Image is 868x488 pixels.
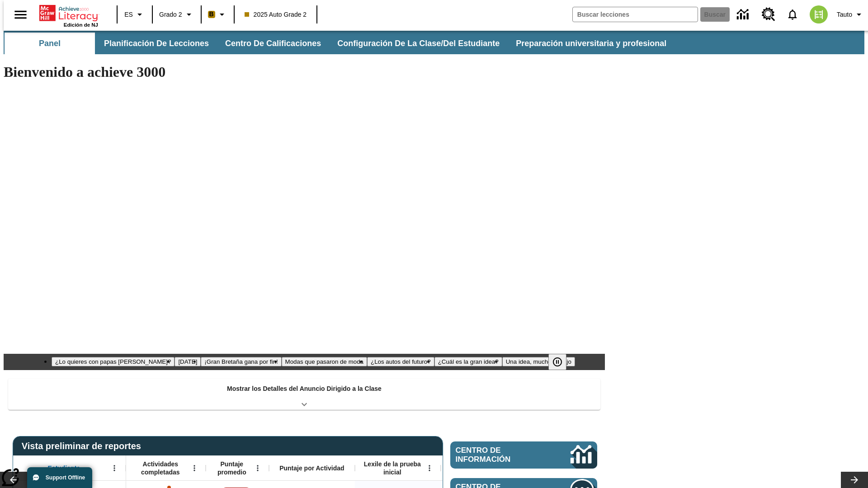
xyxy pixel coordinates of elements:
[282,357,367,366] button: Diapositiva 4 Modas que pasaron de moda
[251,461,264,475] button: Abrir menú
[39,3,98,28] div: Portada
[4,64,605,80] h1: Bienvenido a achieve 3000
[279,464,344,472] span: Puntaje por Actividad
[367,357,434,366] button: Diapositiva 5 ¿Los autos del futuro?
[434,357,502,366] button: Diapositiva 6 ¿Cuál es la gran idea?
[97,33,216,54] button: Planificación de lecciones
[124,10,133,19] span: ES
[502,357,575,366] button: Diapositiva 7 Una idea, mucho trabajo
[7,1,34,28] button: Abrir el menú lateral
[731,2,756,27] a: Centro de información
[781,3,804,26] a: Notificaciones
[450,441,597,469] a: Centro de información
[4,7,132,15] body: Máximo 600 caracteres Presiona Escape para desactivar la barra de herramientas Presiona Alt + F10...
[131,460,190,476] span: Actividades completadas
[330,33,507,54] button: Configuración de la clase/del estudiante
[52,357,175,366] button: Diapositiva 1 ¿Lo quieres con papas fritas?
[227,384,382,394] p: Mostrar los Detalles del Anuncio Dirigido a la Clase
[573,7,698,22] input: Buscar campo
[39,4,98,22] a: Portada
[201,357,281,366] button: Diapositiva 3 ¡Gran Bretaña gana por fin!
[841,472,868,488] button: Carrusel de lecciones, seguir
[188,461,201,475] button: Abrir menú
[804,3,833,26] button: Escoja un nuevo avatar
[359,460,425,476] span: Lexile de la prueba inicial
[548,354,566,370] button: Pausar
[46,474,85,481] span: Support Offline
[209,9,214,20] span: B
[833,6,868,23] button: Perfil/Configuración
[27,467,92,488] button: Support Offline
[8,379,600,410] div: Mostrar los Detalles del Anuncio Dirigido a la Clase
[810,5,828,23] img: avatar image
[837,10,852,19] span: Tauto
[64,22,98,28] span: Edición de NJ
[204,6,231,23] button: Boost El color de la clase es anaranjado claro. Cambiar el color de la clase.
[22,441,146,451] span: Vista preliminar de reportes
[175,357,201,366] button: Diapositiva 2 Día del Trabajo
[108,461,121,475] button: Abrir menú
[4,33,675,54] div: Subbarra de navegación
[5,33,95,54] button: Panel
[120,6,149,23] button: Lenguaje: ES, Selecciona un idioma
[159,10,182,19] span: Grado 2
[756,2,781,27] a: Centro de recursos, Se abrirá en una pestaña nueva.
[423,461,436,475] button: Abrir menú
[548,354,576,370] div: Pausar
[48,464,80,472] span: Estudiante
[218,33,328,54] button: Centro de calificaciones
[456,446,540,464] span: Centro de información
[4,31,864,54] div: Subbarra de navegación
[509,33,674,54] button: Preparación universitaria y profesional
[245,10,307,19] span: 2025 Auto Grade 2
[156,6,198,23] button: Grado: Grado 2, Elige un grado
[210,460,254,476] span: Puntaje promedio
